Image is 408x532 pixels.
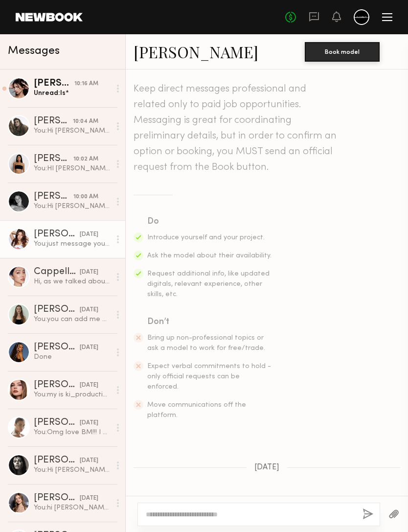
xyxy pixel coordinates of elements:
[147,315,272,329] div: Don’t
[34,343,80,352] div: [PERSON_NAME]
[80,268,98,277] div: [DATE]
[147,363,271,390] span: Expect verbal commitments to hold - only official requests can be enforced.
[34,352,111,362] div: Done
[80,305,98,315] div: [DATE]
[34,315,111,324] div: You: you can add me at Ki_production.
[34,267,80,277] div: Cappella L.
[8,46,60,57] span: Messages
[34,79,74,89] div: [PERSON_NAME]
[34,230,80,239] div: [PERSON_NAME]
[147,271,270,298] span: Request additional info, like updated digitals, relevant experience, other skills, etc.
[80,381,98,390] div: [DATE]
[34,192,73,202] div: [PERSON_NAME]
[80,343,98,352] div: [DATE]
[34,503,111,512] div: You: hi [PERSON_NAME], I am currently working on some vintage film style concepts. I am planning ...
[34,418,80,428] div: [PERSON_NAME]
[80,230,98,239] div: [DATE]
[34,202,111,211] div: You: Hi [PERSON_NAME], I am currently working on some vintage film style concepts. I am planning ...
[34,456,80,465] div: [PERSON_NAME]
[305,42,380,62] button: Book model
[80,456,98,465] div: [DATE]
[305,47,380,55] a: Book model
[147,234,265,241] span: Introduce yourself and your project.
[34,89,111,98] div: Unread: Is*
[34,380,80,390] div: [PERSON_NAME]
[147,402,246,418] span: Move communications off the platform.
[147,253,272,259] span: Ask the model about their availability.
[80,418,98,428] div: [DATE]
[74,79,98,89] div: 10:16 AM
[34,116,73,126] div: [PERSON_NAME]
[147,215,272,229] div: Do
[34,305,80,315] div: [PERSON_NAME]
[34,239,111,249] div: You: just message you on IG.
[73,155,98,164] div: 10:02 AM
[34,154,73,164] div: [PERSON_NAME]
[34,126,111,136] div: You: Hi [PERSON_NAME], I am currently working on some vintage film style concepts. I am planning ...
[34,390,111,399] div: You: my is ki_production
[80,494,98,503] div: [DATE]
[34,428,111,437] div: You: Omg love BM!!! I heard there was some crazy sand storm this year.
[147,335,265,351] span: Bring up non-professional topics or ask a model to work for free/trade.
[254,463,279,472] span: [DATE]
[34,493,80,503] div: [PERSON_NAME]
[34,277,111,286] div: Hi, as we talked about before …. I live a bit distance from downtown, so there’s a travel
[134,81,339,175] header: Keep direct messages professional and related only to paid job opportunities. Messaging is great ...
[34,465,111,475] div: You: Hi [PERSON_NAME], I am currently working on some vintage film style concepts. I am planning ...
[134,41,258,62] a: [PERSON_NAME]
[73,117,98,126] div: 10:04 AM
[73,192,98,202] div: 10:00 AM
[34,164,111,173] div: You: HI [PERSON_NAME], I am currently working on some vintage film style concepts. I am planning ...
